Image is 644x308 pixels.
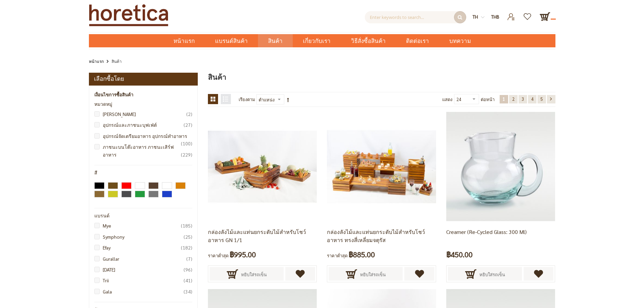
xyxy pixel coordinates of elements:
[327,253,348,258] span: ราคาต่ำสุด
[89,4,168,26] img: Horetica.com
[181,140,192,147] span: 100
[208,72,226,83] span: สินค้า
[351,34,386,48] span: วิธีสั่งซื้อสินค้า
[448,267,522,281] button: หยิบใส่รถเข็น
[230,248,256,261] span: ฿995.00
[94,74,124,84] strong: เลือกซื้อโดย
[446,112,555,221] img: Creamer (Re-cycled Glass: 300 Ml)
[503,11,520,17] a: เข้าสู่ระบบ
[473,14,478,20] span: th
[208,112,317,221] img: กล่องลังไม้และแท่นยกระดับไม้สำหรับโชว์อาหาร GN 1/1
[94,102,193,107] div: หมวดหมู่
[503,96,505,102] span: 1
[89,57,104,65] a: หน้าแรก
[98,132,193,140] a: อุปกรณ์จัดเตรียมอาหาร อุปกรณ์ทำอาหาร100
[522,96,524,102] span: 3
[327,228,425,243] a: กล่องลังไม้และแท่นยกระดับไม้สำหรับโชว์อาหาร ทรงสี่เหลี่ยมจตุรัส
[205,34,258,47] a: แบรนด์สินค้า
[184,266,192,273] span: 96
[98,277,193,284] a: Trii41
[98,110,193,118] a: [PERSON_NAME]2
[442,96,452,102] span: แสดง
[285,267,315,281] a: เพิ่มไปยังรายการโปรด
[241,267,267,282] span: หยิบใส่รถเข็น
[512,96,515,102] span: 2
[404,267,434,281] a: เพิ่มไปยังรายการโปรด
[329,267,403,281] button: หยิบใส่รถเข็น
[98,244,193,251] a: Efay182
[184,288,192,295] span: 34
[524,267,554,281] a: เพิ่มไปยังรายการโปรด
[210,267,284,281] button: หยิบใส่รถเข็น
[481,94,495,105] span: ต่อหน้า
[208,228,306,243] a: กล่องลังไม้และแท่นยกระดับไม้สำหรับโชว์อาหาร GN 1/1
[528,95,536,103] a: 4
[396,34,439,47] a: ติดต่อเรา
[98,255,193,262] a: Gurallar7
[360,267,386,282] span: หยิบใส่รถเข็น
[98,121,193,128] a: อุปกรณ์และภาชนะบุฟเฟ่ต์27
[479,267,505,282] span: หยิบใส่รถเข็น
[186,110,192,118] span: 2
[98,233,193,240] a: Symphony25
[98,266,193,273] a: [DATE]96
[268,34,283,48] span: สินค้า
[94,213,193,218] div: แบรนด์
[303,34,331,48] span: เกี่ยวกับเรา
[184,121,192,128] span: 27
[449,34,471,48] span: บทความ
[181,151,192,158] span: 229
[446,248,473,261] span: ฿450.00
[439,34,481,47] a: บทความ
[491,14,499,20] span: THB
[208,253,229,258] span: ราคาต่ำสุด
[538,95,546,103] a: 5
[446,228,527,235] a: Creamer (Re-cycled Glass: 300 Ml)
[519,95,527,103] a: 3
[173,37,195,45] span: หน้าแรก
[520,11,536,17] a: รายการโปรด
[327,163,436,169] a: กล่องลังไม้และแท่นยกระดับไม้สำหรับโชว์อาหาร ทรงสี่เหลี่ยมจตุรัส
[349,248,375,261] span: ฿885.00
[258,34,293,47] a: สินค้า
[186,255,192,262] span: 7
[293,34,341,47] a: เกี่ยวกับเรา
[239,94,255,105] label: เรียงตาม
[481,16,484,19] img: dropdown-icon.svg
[181,244,192,251] span: 182
[208,163,317,169] a: กล่องลังไม้และแท่นยกระดับไม้สำหรับโชว์อาหาร GN 1/1
[327,112,436,221] img: กล่องลังไม้และแท่นยกระดับไม้สำหรับโชว์อาหาร ทรงสี่เหลี่ยมจตุรัส
[112,58,122,64] strong: สินค้า
[541,96,543,102] span: 5
[98,143,193,158] a: ภาชนะบนโต๊ะอาหาร ภาชนะเสิร์ฟอาหาร229
[98,288,193,295] a: Gala34
[406,34,429,48] span: ติดต่อเรา
[163,34,205,47] a: หน้าแรก
[446,163,555,169] a: Creamer (Re-cycled Glass: 300 Ml)
[184,277,192,284] span: 41
[208,94,218,104] strong: ตาราง
[94,170,193,175] div: สี
[341,34,396,47] a: วิธีสั่งซื้อสินค้า
[215,34,248,48] span: แบรนด์สินค้า
[184,233,192,240] span: 25
[94,91,133,98] strong: เงื่อนไขการซื้อสินค้า
[98,222,193,229] a: Mye185
[531,96,533,102] span: 4
[181,222,192,229] span: 185
[509,95,518,103] a: 2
